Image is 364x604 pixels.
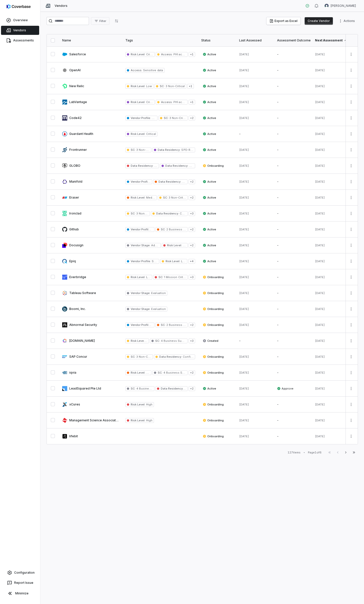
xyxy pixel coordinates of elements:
span: SC : [131,355,135,358]
span: SC : [164,116,169,120]
td: - [274,142,312,158]
span: + 1 [187,84,194,89]
span: SC : [161,228,166,231]
span: Data Residency : [165,164,188,167]
span: Risk Level : [131,339,147,343]
td: - [274,428,312,444]
td: - [274,126,312,142]
button: More actions [347,194,355,201]
span: [DATE] [315,84,325,88]
span: Active [203,68,216,72]
span: Risk Level : [131,275,145,279]
button: Create Vendor [305,17,333,25]
td: - [274,253,312,269]
span: Low [180,259,187,263]
span: [DATE] [315,164,325,167]
button: More actions [347,146,355,154]
span: Vendor Stage : [131,307,150,311]
span: Evaluation [150,291,166,295]
span: 1 Mission Critical [163,275,188,279]
span: Vendor Profile : [131,180,151,183]
td: - [274,190,312,206]
span: Risk Level : [131,84,145,88]
span: Low [145,84,152,88]
div: Assessment Outcome [277,38,309,42]
a: Overview [1,16,39,25]
td: - [274,349,312,365]
span: Risk Level : [131,196,145,199]
button: More actions [347,273,355,281]
span: Active [203,116,216,120]
span: 3 Non-Critical [168,196,188,199]
span: + 1 [189,100,195,105]
span: [DATE] [315,68,325,72]
span: [DATE] [239,116,249,120]
span: [DATE] [239,371,249,374]
span: PD-Restricted [153,164,174,167]
span: [DATE] [315,244,325,247]
span: High [145,403,152,406]
span: SaaS [151,259,159,263]
span: Vendor Profile : [131,228,151,231]
span: [DATE] [315,339,325,343]
span: [DATE] [239,419,249,422]
span: Vendor Profile : [131,323,151,327]
span: [DATE] [239,180,249,183]
span: Access : [131,68,142,72]
span: Risk Level : [131,403,145,406]
span: [DATE] [315,228,325,231]
button: More actions [347,417,355,424]
span: Data Residency : [158,180,181,183]
img: Jesse Nord avatar [325,4,329,8]
span: PHI access [173,100,189,104]
span: SC : [131,387,135,390]
button: More actions [347,337,355,345]
span: [DATE] [315,434,325,438]
span: [DATE] [315,132,325,136]
span: Adopted [150,244,163,247]
span: Vendor Profile : [131,116,151,120]
button: Export as Excel [266,17,301,25]
a: Vendors [1,26,39,35]
span: [DATE] [315,275,325,279]
span: Active [203,386,216,391]
td: - [274,285,312,301]
span: [DATE] [315,291,325,295]
span: [DATE] [239,275,249,279]
button: Report Issue [2,578,38,587]
span: SaaS [151,116,159,120]
span: [DATE] [239,84,249,88]
div: Next Assessment [315,38,347,42]
span: [DATE] [315,100,325,104]
span: [DATE] [239,434,249,438]
span: SC : [155,339,160,343]
span: Onboarding [203,434,224,438]
span: SC : [158,275,163,279]
span: [DATE] [315,116,325,120]
span: Medium [145,196,157,199]
span: + 2 [189,386,195,391]
span: 2 Business Critical [166,228,193,231]
span: [DATE] [239,355,249,358]
span: Created [203,339,218,343]
img: logo-D7KZi-bG.svg [7,4,31,9]
td: - [274,78,312,94]
span: Critical [145,53,156,56]
span: [DATE] [315,259,325,263]
td: - [274,62,312,78]
span: Medium [145,371,157,374]
span: PHI access [173,53,189,56]
span: + 3 [189,211,195,216]
span: Data Residency : [161,387,186,390]
span: Onboarding [203,371,224,375]
td: - [274,269,312,285]
span: Confidential [182,355,200,358]
span: Active [203,196,216,200]
span: SC : [158,371,163,374]
span: [DATE] [315,53,325,56]
span: + 2 [189,227,195,232]
span: [DATE] [239,68,249,72]
button: More actions [347,178,355,185]
span: Access : [161,53,173,56]
span: [DATE] [315,387,325,390]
